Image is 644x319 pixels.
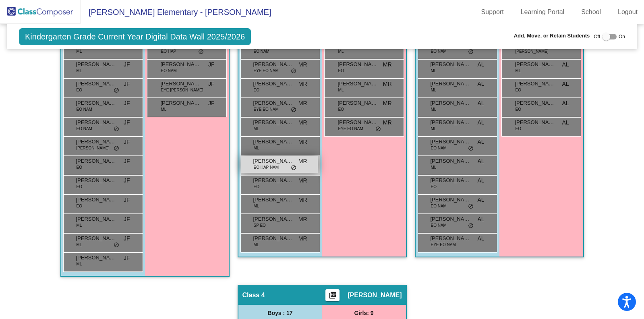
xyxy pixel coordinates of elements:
mat-icon: picture_as_pdf [328,291,338,302]
span: [PERSON_NAME] [161,99,201,107]
span: ML [431,106,437,112]
span: [PERSON_NAME] [PERSON_NAME] [253,234,294,242]
span: EO [516,126,521,132]
span: AL [477,176,484,185]
span: do_not_disturb_alt [291,107,296,113]
span: [PERSON_NAME] [515,80,555,88]
span: ML [77,48,82,54]
span: AL [477,234,484,243]
span: SP EO [254,222,266,228]
span: do_not_disturb_alt [114,242,119,249]
span: ML [254,242,259,248]
span: EYE EO NAM [254,68,279,74]
span: [PERSON_NAME] [76,118,116,126]
span: EO [431,184,437,190]
a: Learning Portal [514,6,571,19]
span: ML [77,68,82,74]
span: [PERSON_NAME] [431,60,471,68]
span: JF [124,254,130,262]
span: [PERSON_NAME] [431,138,471,146]
span: MR [298,157,307,166]
span: MR [298,80,307,88]
span: [PERSON_NAME] [431,176,471,184]
span: [PERSON_NAME] [253,176,294,184]
span: [PERSON_NAME] [253,215,294,223]
span: [PERSON_NAME] [431,157,471,165]
span: AL [477,157,484,166]
span: [PERSON_NAME] [76,215,116,223]
span: EO NAM [77,126,92,132]
span: JF [208,99,215,108]
span: do_not_disturb_alt [114,126,119,133]
span: [PERSON_NAME] [76,60,116,68]
span: [PERSON_NAME] [431,196,471,204]
span: [PERSON_NAME][DEMOGRAPHIC_DATA] [515,118,555,126]
span: ML [431,164,437,170]
span: [PERSON_NAME] [76,254,116,262]
span: EO [77,184,82,190]
span: [PERSON_NAME] [76,138,116,146]
span: JF [124,157,130,166]
span: EO [338,106,344,112]
span: [PERSON_NAME] [431,118,471,126]
span: EO [254,184,259,190]
span: do_not_disturb_alt [114,87,119,94]
span: AL [562,99,569,108]
span: [PERSON_NAME] [515,99,555,107]
span: JF [124,60,130,69]
span: Add, Move, or Retain Students [514,32,590,40]
span: ML [338,48,344,54]
span: EO [77,87,82,93]
span: [PERSON_NAME] [253,196,294,204]
a: School [575,6,607,19]
span: [PERSON_NAME] [338,80,378,88]
span: MR [383,60,392,69]
span: EO NAM [431,145,447,151]
span: MR [298,138,307,146]
span: [PERSON_NAME] [253,138,294,146]
span: ML [77,242,82,248]
span: MR [383,118,392,127]
span: do_not_disturb_alt [291,165,296,171]
span: MR [298,60,307,69]
span: ML [254,203,259,209]
span: MR [298,215,307,224]
span: [PERSON_NAME] [76,176,116,184]
span: EYE EO NAM [338,126,363,132]
span: [PERSON_NAME] Elementary - [PERSON_NAME] [81,6,271,19]
span: JF [124,80,130,88]
span: JF [124,215,130,224]
span: AL [477,118,484,127]
span: MR [383,80,392,88]
span: MR [383,99,392,108]
span: AL [477,99,484,108]
span: EO NAM [161,68,177,74]
span: ML [516,68,521,74]
span: [PERSON_NAME] [76,196,116,204]
span: EO NAM [431,222,447,228]
span: JF [124,138,130,146]
span: Kindergarten Grade Current Year Digital Data Wall 2025/2026 [19,28,251,45]
span: JF [124,118,130,127]
span: JF [124,99,130,108]
span: EO NAM [431,203,447,209]
span: ML [161,106,167,112]
span: [PERSON_NAME] [348,291,402,299]
span: MR [298,99,307,108]
span: do_not_disturb_alt [198,49,204,55]
span: EO [254,87,259,93]
span: EO HAP NAM [254,164,279,170]
span: ML [77,261,82,267]
span: JF [208,80,215,88]
span: ML [431,87,437,93]
span: do_not_disturb_alt [291,68,296,75]
span: EYE [PERSON_NAME] [161,87,203,93]
span: [PERSON_NAME] [338,60,378,68]
span: [PERSON_NAME] [338,99,378,107]
span: EO [516,87,521,93]
span: do_not_disturb_alt [468,49,474,55]
span: [PERSON_NAME] [76,99,116,107]
span: JF [124,176,130,185]
span: ML [338,87,344,93]
span: ML [431,68,437,74]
